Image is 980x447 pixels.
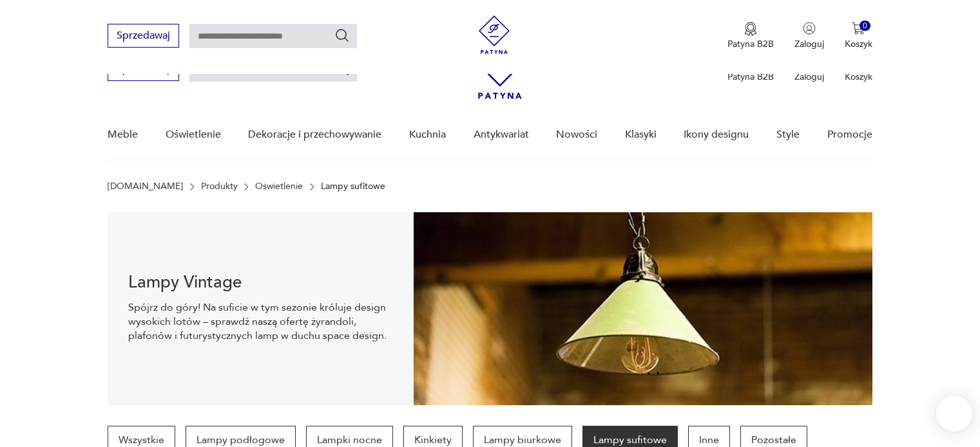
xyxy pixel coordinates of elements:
a: Oświetlenie [255,181,303,192]
a: Klasyki [625,110,657,160]
a: [DOMAIN_NAME] [108,181,183,192]
p: Koszyk [845,71,872,83]
img: Ikonka użytkownika [803,22,816,35]
a: Promocje [827,110,872,160]
img: Lampy sufitowe w stylu vintage [414,212,872,405]
iframe: Smartsupp widget button [936,396,972,432]
a: Antykwariat [474,110,529,160]
a: Ikona medaluPatyna B2B [727,22,774,50]
a: Meble [108,110,138,160]
a: Produkty [201,181,238,192]
p: Lampy sufitowe [321,181,385,192]
button: Sprzedawaj [108,24,179,48]
a: Sprzedawaj [108,66,179,75]
p: Spójrz do góry! Na suficie w tym sezonie króluje design wysokich lotów – sprawdź naszą ofertę żyr... [128,300,393,343]
a: Nowości [556,110,597,160]
p: Patyna B2B [727,71,774,83]
img: Ikona koszyka [852,22,865,35]
h1: Lampy Vintage [128,275,393,290]
p: Koszyk [845,38,872,50]
a: Dekoracje i przechowywanie [248,110,381,160]
a: Sprzedawaj [108,32,179,41]
p: Zaloguj [794,38,824,50]
a: Ikony designu [684,110,749,160]
a: Style [776,110,800,160]
button: Patyna B2B [727,22,774,50]
img: Ikona medalu [744,22,757,36]
a: Oświetlenie [166,110,221,160]
button: Zaloguj [794,22,824,50]
img: Patyna - sklep z meblami i dekoracjami vintage [475,15,514,54]
a: Kuchnia [409,110,446,160]
button: 0Koszyk [845,22,872,50]
button: Szukaj [334,28,350,43]
div: 0 [860,21,870,32]
p: Patyna B2B [727,38,774,50]
p: Zaloguj [794,71,824,83]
